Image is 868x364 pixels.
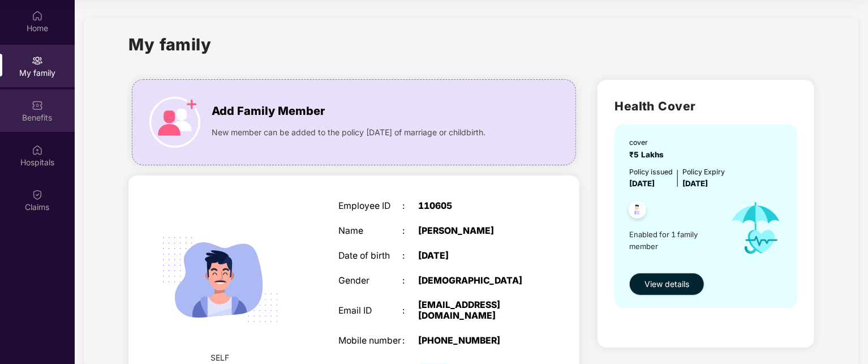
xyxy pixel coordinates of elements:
[32,10,43,22] img: svg+xml;base64,PHN2ZyBpZD0iSG9tZSIgeG1sbnM9Imh0dHA6Ly93d3cudzMub3JnLzIwMDAvc3ZnIiB3aWR0aD0iMjAiIG...
[418,336,530,346] div: [PHONE_NUMBER]
[32,189,43,200] img: svg+xml;base64,PHN2ZyBpZD0iQ2xhaW0iIHhtbG5zPSJodHRwOi8vd3d3LnczLm9yZy8yMDAwL3N2ZyIgd2lkdGg9IjIwIi...
[338,226,402,237] div: Name
[629,166,673,177] div: Policy issued
[149,97,200,148] img: icon
[402,276,418,286] div: :
[624,198,651,225] img: svg+xml;base64,PHN2ZyB4bWxucz0iaHR0cDovL3d3dy53My5vcmcvMjAwMC9zdmciIHdpZHRoPSI0OC45NDMiIGhlaWdodD...
[128,32,212,57] h1: My family
[629,273,704,296] button: View details
[402,226,418,237] div: :
[418,226,530,237] div: [PERSON_NAME]
[212,126,485,139] span: New member can be added to the policy [DATE] of marriage or childbirth.
[418,300,530,322] div: [EMAIL_ADDRESS][DOMAIN_NAME]
[629,137,668,148] div: cover
[338,201,402,212] div: Employee ID
[212,102,325,120] span: Add Family Member
[338,306,402,316] div: Email ID
[615,97,797,115] h2: Health Cover
[629,150,668,159] span: ₹5 Lakhs
[418,251,530,262] div: [DATE]
[338,276,402,286] div: Gender
[338,336,402,346] div: Mobile number
[402,201,418,212] div: :
[402,336,418,346] div: :
[644,278,689,290] span: View details
[629,179,655,188] span: [DATE]
[211,352,230,364] span: SELF
[720,190,792,267] img: icon
[32,100,43,111] img: svg+xml;base64,PHN2ZyBpZD0iQmVuZWZpdHMiIHhtbG5zPSJodHRwOi8vd3d3LnczLm9yZy8yMDAwL3N2ZyIgd2lkdGg9Ij...
[418,201,530,212] div: 110605
[682,179,708,188] span: [DATE]
[32,55,43,66] img: svg+xml;base64,PHN2ZyB3aWR0aD0iMjAiIGhlaWdodD0iMjAiIHZpZXdCb3g9IjAgMCAyMCAyMCIgZmlsbD0ibm9uZSIgeG...
[402,251,418,262] div: :
[402,306,418,316] div: :
[338,251,402,262] div: Date of birth
[418,276,530,286] div: [DEMOGRAPHIC_DATA]
[32,144,43,156] img: svg+xml;base64,PHN2ZyBpZD0iSG9zcGl0YWxzIiB4bWxucz0iaHR0cDovL3d3dy53My5vcmcvMjAwMC9zdmciIHdpZHRoPS...
[629,229,720,252] span: Enabled for 1 family member
[148,208,292,352] img: svg+xml;base64,PHN2ZyB4bWxucz0iaHR0cDovL3d3dy53My5vcmcvMjAwMC9zdmciIHdpZHRoPSIyMjQiIGhlaWdodD0iMT...
[682,166,725,177] div: Policy Expiry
